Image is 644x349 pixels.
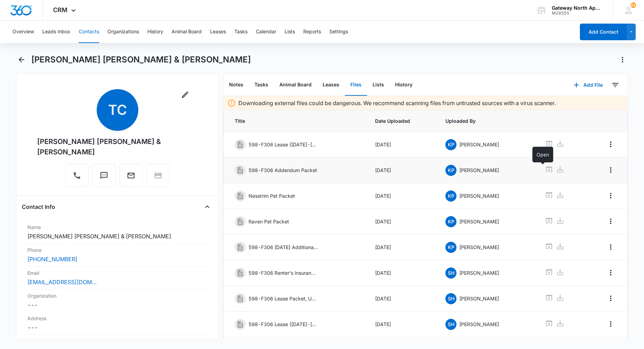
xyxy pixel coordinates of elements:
[249,295,318,302] p: 598-F306 Lease Packet, Updated [DATE]
[605,241,616,253] button: Overflow Menu
[16,54,27,65] button: Back
[37,136,197,157] div: [PERSON_NAME] [PERSON_NAME] & [PERSON_NAME]
[580,24,627,40] button: Add Contact
[93,164,115,187] button: Text
[249,269,318,276] p: 598-F306 Renter's Insurance ([DATE]-[DATE])
[285,21,295,43] button: Lists
[605,318,616,330] button: Overflow Menu
[172,21,202,43] button: Animal Board
[27,315,207,322] label: Address
[605,190,616,201] button: Overflow Menu
[445,139,456,150] span: KP
[630,2,636,8] span: 51
[605,267,616,278] button: Overflow Menu
[235,117,359,125] span: Title
[27,323,207,332] dd: ---
[367,74,390,96] button: Lists
[249,167,317,174] p: 598-F306 Addendum Packet
[567,77,610,93] button: Add File
[224,74,249,96] button: Notes
[12,21,34,43] button: Overview
[459,218,499,225] p: [PERSON_NAME]
[329,21,348,43] button: Settings
[367,158,437,183] td: [DATE]
[367,312,437,337] td: [DATE]
[445,293,456,304] span: SH
[605,139,616,150] button: Overflow Menu
[22,221,212,244] div: Name[PERSON_NAME] [PERSON_NAME] & [PERSON_NAME]
[107,21,139,43] button: Organizations
[27,301,207,309] dd: ---
[249,192,295,199] p: Nesstrim Pet Packet
[120,164,142,187] button: Email
[367,286,437,312] td: [DATE]
[445,190,456,202] span: KP
[22,203,55,211] h4: Contact Info
[367,183,437,209] td: [DATE]
[22,266,212,289] div: Email[EMAIL_ADDRESS][DOMAIN_NAME]
[249,218,289,225] p: Raven Pet Packet
[22,244,212,266] div: Phone[PHONE_NUMBER]
[459,167,499,174] p: [PERSON_NAME]
[605,216,616,227] button: Overflow Menu
[367,235,437,260] td: [DATE]
[27,255,77,263] a: [PHONE_NUMBER]
[459,295,499,302] p: [PERSON_NAME]
[249,244,318,251] p: 598-F306 [DATE] Additional Key Fobs
[202,201,213,212] button: Close
[97,89,138,131] span: TC
[210,21,226,43] button: Leases
[27,246,207,254] label: Phone
[445,319,456,330] span: SH
[459,244,499,251] p: [PERSON_NAME]
[390,74,418,96] button: History
[459,141,499,148] p: [PERSON_NAME]
[459,192,499,199] p: [PERSON_NAME]
[120,175,142,181] a: Email
[53,6,68,14] span: CRM
[27,232,207,240] dd: [PERSON_NAME] [PERSON_NAME] & [PERSON_NAME]
[31,54,251,65] h1: [PERSON_NAME] [PERSON_NAME] & [PERSON_NAME]
[249,141,318,148] p: 598-F306 Lease ([DATE]-[DATE])
[27,278,97,286] a: [EMAIL_ADDRESS][DOMAIN_NAME]
[610,79,621,91] button: Filters
[234,21,247,43] button: Tasks
[303,21,321,43] button: Reports
[552,5,602,11] div: account name
[367,209,437,235] td: [DATE]
[256,21,276,43] button: Calendar
[445,117,528,125] span: Uploaded By
[367,260,437,286] td: [DATE]
[27,223,207,231] label: Name
[66,164,88,187] button: Call
[27,269,207,276] label: Email
[22,312,212,335] div: Address---
[605,164,616,176] button: Overflow Menu
[532,147,553,162] div: Open
[238,99,556,107] p: Downloading external files could be dangerous. We recommend scanning files from untrusted sources...
[249,74,274,96] button: Tasks
[274,74,317,96] button: Animal Board
[630,2,636,8] div: notifications count
[42,21,70,43] button: Leads Inbox
[445,242,456,253] span: KP
[79,21,99,43] button: Contacts
[617,54,628,65] button: Actions
[605,293,616,304] button: Overflow Menu
[445,165,456,176] span: KP
[93,175,115,181] a: Text
[459,269,499,276] p: [PERSON_NAME]
[249,321,318,328] p: 598-F306 Lease ([DATE]-[DATE])
[27,292,207,299] label: Organization
[445,267,456,279] span: SH
[375,117,429,125] span: Date Uploaded
[445,216,456,227] span: KP
[66,175,88,181] a: Call
[22,289,212,312] div: Organization---
[459,321,499,328] p: [PERSON_NAME]
[367,132,437,158] td: [DATE]
[345,74,367,96] button: Files
[552,11,602,16] div: account id
[147,21,163,43] button: History
[317,74,345,96] button: Leases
